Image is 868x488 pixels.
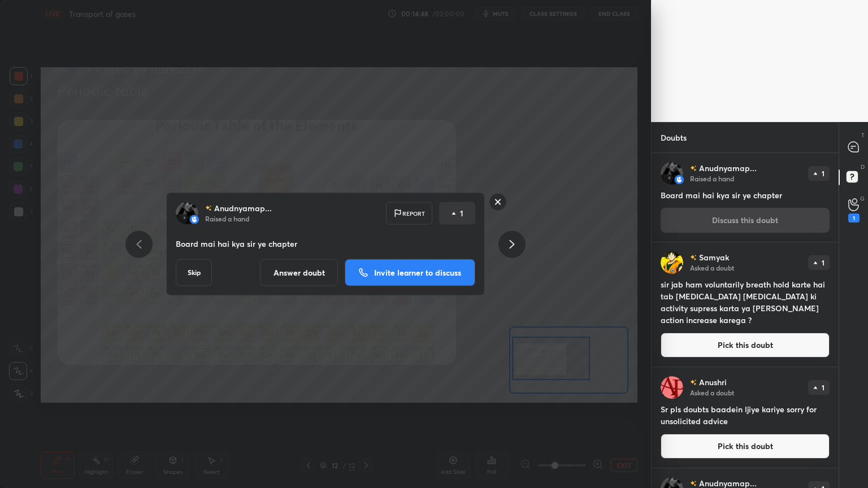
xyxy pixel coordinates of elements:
h4: Board mai hai kya sir ye chapter [661,189,830,201]
p: Anudnyamap... [214,204,272,213]
button: Pick this doubt [661,434,830,459]
img: 855ba011709b4f1d96004649fd625bac.jpg [661,251,683,274]
p: G [860,194,865,203]
p: Raised a hand [205,214,249,223]
button: Invite learner to discuss [345,259,475,286]
p: Raised a hand [690,174,734,183]
img: no-rating-badge.077c3623.svg [690,165,697,172]
img: no-rating-badge.077c3623.svg [690,481,697,487]
div: Report [386,202,432,225]
img: no-rating-badge.077c3623.svg [690,255,697,261]
h4: Sr pls doubts baadein ljiye kariye sorry for unsolicited advice [661,403,830,427]
img: 0ee45a5f0c2d44e7854e487bf063e498.jpg [176,202,198,225]
button: Pick this doubt [661,333,830,358]
img: no-rating-badge.077c3623.svg [205,205,212,211]
img: ec693a7e5c19458292a1a2e0d51d4ecf.jpg [661,376,683,399]
h4: sir jab ham voluntarily breath hold karte hai tab [MEDICAL_DATA] [MEDICAL_DATA] ki activity supre... [661,278,830,326]
p: Anudnyamap... [699,479,757,488]
button: Skip [176,259,212,286]
p: T [861,131,865,140]
p: Board mai hai kya sir ye chapter [176,238,475,250]
div: grid [652,153,839,488]
p: D [861,163,865,171]
button: Answer doubt [260,259,338,286]
div: 1 [848,213,860,223]
p: Doubts [652,123,696,152]
p: Invite learner to discuss [374,269,461,277]
p: Samyak [699,253,729,262]
img: no-rating-badge.077c3623.svg [690,380,697,386]
p: 1 [822,170,824,177]
img: 0ee45a5f0c2d44e7854e487bf063e498.jpg [661,162,683,185]
p: Anushri [699,378,727,387]
p: Asked a doubt [690,388,734,397]
p: Anudnyamap... [699,164,757,173]
p: 1 [460,208,463,219]
p: 1 [822,259,824,266]
p: Asked a doubt [690,263,734,272]
p: 1 [822,384,824,391]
